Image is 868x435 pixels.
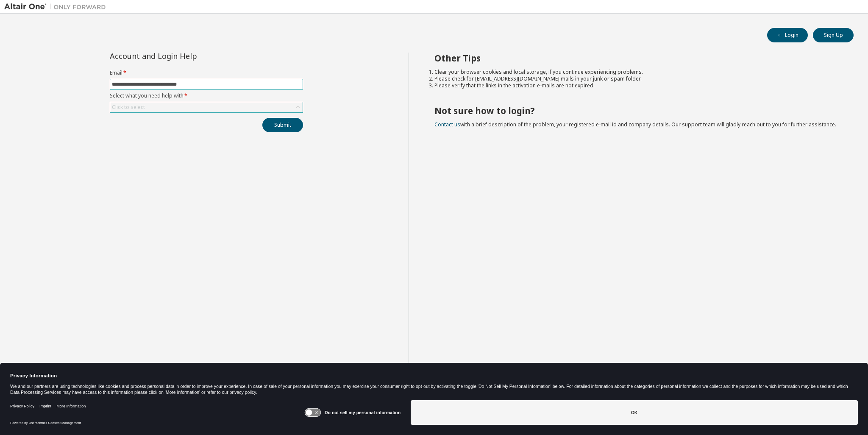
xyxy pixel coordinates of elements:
[434,121,460,128] a: Contact us
[434,82,839,89] li: Please verify that the links in the activation e-mails are not expired.
[434,75,839,82] li: Please check for [EMAIL_ADDRESS][DOMAIN_NAME] mails in your junk or spam folder.
[434,105,839,116] h2: Not sure how to login?
[110,102,303,112] div: Click to select
[262,118,303,132] button: Submit
[110,70,303,76] label: Email
[434,69,839,75] li: Clear your browser cookies and local storage, if you continue experiencing problems.
[434,121,836,128] span: with a brief description of the problem, your registered e-mail id and company details. Our suppo...
[112,104,145,111] div: Click to select
[813,28,854,42] button: Sign Up
[767,28,808,42] button: Login
[434,53,839,64] h2: Other Tips
[4,3,110,11] img: Altair One
[110,92,303,99] label: Select what you need help with
[110,53,264,59] div: Account and Login Help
